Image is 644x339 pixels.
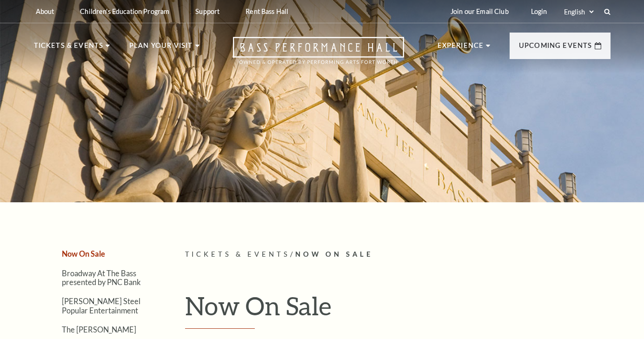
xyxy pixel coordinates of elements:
[62,297,140,314] a: [PERSON_NAME] Steel Popular Entertainment
[246,7,288,15] p: Rent Bass Hall
[562,7,595,16] select: Select:
[129,40,193,57] p: Plan Your Visit
[519,40,592,57] p: Upcoming Events
[195,7,219,15] p: Support
[185,250,291,258] span: Tickets & Events
[62,325,136,334] a: The [PERSON_NAME]
[295,250,373,258] span: Now On Sale
[438,40,484,57] p: Experience
[185,249,611,260] p: /
[62,249,105,258] a: Now On Sale
[36,7,54,15] p: About
[185,291,611,329] h1: Now On Sale
[62,269,141,286] a: Broadway At The Bass presented by PNC Bank
[34,40,104,57] p: Tickets & Events
[80,7,169,15] p: Children's Education Program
